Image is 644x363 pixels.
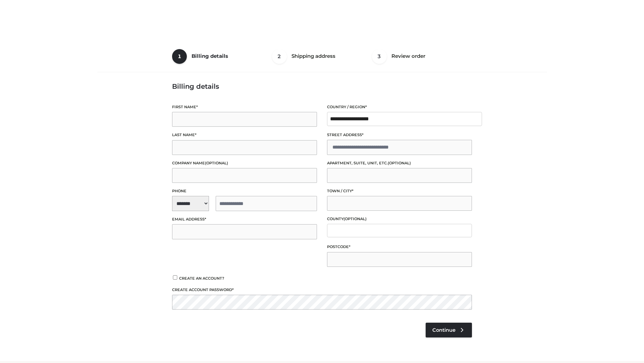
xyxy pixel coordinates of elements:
label: Country / Region [327,104,472,110]
label: Email address [172,216,317,223]
label: Apartment, suite, unit, etc. [327,160,472,166]
span: Continue [432,327,455,333]
span: 3 [372,49,387,64]
label: First name [172,104,317,110]
label: Town / City [327,188,472,194]
label: Phone [172,188,317,194]
label: Street address [327,132,472,138]
span: (optional) [205,161,228,165]
span: Shipping address [291,53,335,59]
label: Create account password [172,287,472,293]
span: Create an account? [179,276,224,281]
label: Postcode [327,244,472,250]
h3: Billing details [172,82,472,90]
span: Review order [391,53,425,59]
span: (optional) [388,161,411,165]
label: Last name [172,132,317,138]
span: Billing details [192,53,228,59]
label: Company name [172,160,317,166]
a: Continue [426,323,472,337]
label: County [327,216,472,222]
span: 2 [272,49,287,64]
span: (optional) [343,216,367,221]
input: Create an account? [172,275,178,280]
span: 1 [172,49,187,64]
